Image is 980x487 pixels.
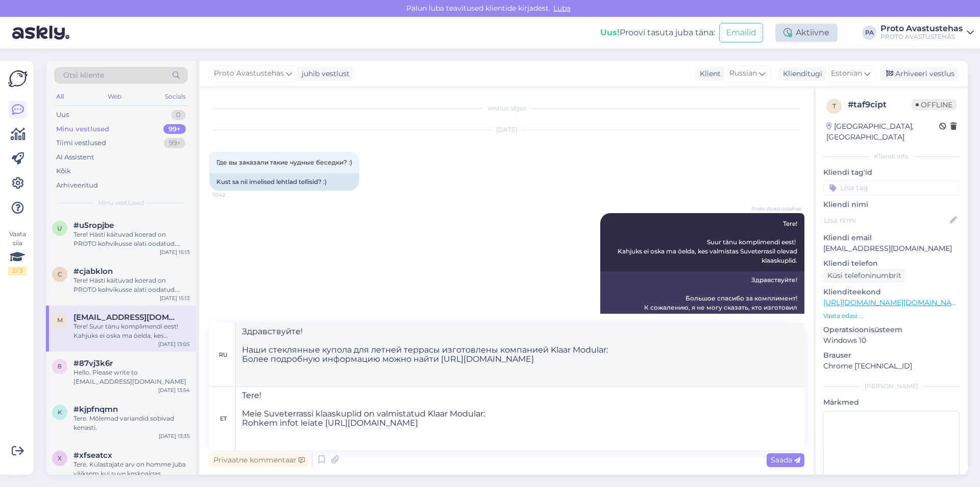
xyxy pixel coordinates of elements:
div: [DATE] 13:05 [158,340,190,348]
p: [EMAIL_ADDRESS][DOMAIN_NAME] [823,243,960,254]
div: Tere. Külastajate arv on homme juba väiksem kui suve keskpaigas. [73,460,190,478]
span: #xfseatcx [73,451,112,460]
p: Brauser [823,350,960,361]
p: Kliendi email [823,233,960,243]
div: Uus [56,110,69,120]
div: 99+ [164,138,186,148]
span: t [832,102,836,110]
div: Arhiveeritud [56,180,98,191]
span: c [58,270,62,278]
div: AI Assistent [56,152,94,163]
div: Vestlus algas [209,104,804,113]
div: Tere. Mõlemad variandid sobivad kenasti. [73,414,190,432]
textarea: Tere! Meie Suveterrassi klaaskuplid on valmistatud Klaar Modular: Rohkem infot leiate [URL][DOMAI... [236,387,804,450]
button: Emailid [719,23,763,42]
p: Klienditeekond [823,287,960,297]
div: [DATE] 13:54 [158,386,190,394]
span: x [58,454,62,462]
span: Tere! Suur tänu komplimendi eest! Kahjuks ei oska ma öelda, kes valmistas Suveterrasil olevad kla... [618,220,799,264]
span: Estonian [831,68,862,79]
span: Saada [771,455,800,465]
span: muinasjutt1@gmail.com [73,313,180,322]
span: Minu vestlused [98,198,144,207]
span: k [58,408,62,416]
span: #cjabklon [73,267,113,276]
div: [DATE] 13:35 [159,432,190,440]
p: Kliendi nimi [823,199,960,210]
div: Klienditugi [779,68,822,79]
div: Proto Avastustehas [880,25,963,33]
div: PA [862,26,876,40]
div: Tere! Suur tänu komplimendi eest! Kahjuks ei oska ma öelda, kes valmistas Suveterrasil olevad kla... [73,322,190,340]
span: Russian [729,68,757,79]
span: m [57,316,63,324]
div: et [220,410,227,427]
div: [DATE] [209,125,804,134]
a: Proto AvastustehasPROTO AVASTUSTEHAS [880,25,974,41]
span: Proto Avastustehas [214,68,284,79]
span: #kjpfnqmn [73,405,118,414]
div: Arhiveeri vestlus [880,67,959,81]
div: All [54,90,66,103]
span: #u5ropjbe [73,221,114,230]
span: Offline [912,99,957,110]
div: PROTO AVASTUSTEHAS [880,33,963,41]
p: Chrome [TECHNICAL_ID] [823,361,960,372]
div: 0 [171,110,186,120]
span: Где вы заказали такие чудные беседки? :) [216,158,352,166]
textarea: Здравствуйте! Наши стеклянные купола для летней террасы изготовлены компанией Klaar Modular: Боле... [236,323,804,386]
span: Luba [550,4,574,13]
p: Windows 10 [823,335,960,346]
p: Vaata edasi ... [823,311,960,320]
a: [URL][DOMAIN_NAME][DOMAIN_NAME] [823,298,965,307]
div: Proovi tasuta juba täna: [600,27,715,39]
div: Aktiivne [775,24,838,42]
img: Askly Logo [8,69,28,88]
p: Märkmed [823,397,960,408]
div: Klient [696,68,721,79]
input: Lisa tag [823,180,960,195]
div: [GEOGRAPHIC_DATA], [GEOGRAPHIC_DATA] [826,121,939,143]
div: 99+ [163,124,186,134]
div: [DATE] 15:13 [160,294,190,302]
p: Kliendi tag'id [823,167,960,178]
p: Kliendi telefon [823,258,960,269]
span: #87vj3k6r [73,359,113,368]
div: [PERSON_NAME] [823,382,960,391]
span: Proto Avastustehas [751,205,801,213]
div: Tiimi vestlused [56,138,106,148]
div: Hello. Please write to [EMAIL_ADDRESS][DOMAIN_NAME] [73,368,190,386]
span: 8 [58,362,62,370]
div: [DATE] 15:13 [160,248,190,256]
div: Tere! Hästi käituvad koerad on PROTO kohvikusse alati oodatud. Väike koer kandekotis on ka ekspos... [73,276,190,294]
div: Kõik [56,166,71,176]
div: Web [106,90,124,103]
div: Socials [163,90,188,103]
span: u [57,224,62,232]
div: Küsi telefoninumbrit [823,269,905,283]
div: juhib vestlust [298,68,350,79]
div: Здравствуйте! Большое спасибо за комплимент! К сожалению, я не могу сказать, кто изготовил стекля... [600,271,804,326]
div: # taf9cipt [848,99,912,111]
span: 10:42 [212,191,251,199]
div: Vaata siia [8,229,27,275]
div: Kliendi info [823,152,960,161]
input: Lisa nimi [824,215,948,226]
div: 2 / 3 [8,266,27,275]
div: Kust sa nii imelised lehtlad tellisid? :) [209,173,359,191]
div: Tere! Hästi käituvad koerad on PROTO kohvikusse alati oodatud. Väike koer kandekotis on ka ekspos... [73,230,190,248]
p: Operatsioonisüsteem [823,324,960,335]
span: Otsi kliente [63,70,104,81]
div: Privaatne kommentaar [209,453,309,467]
b: Uus! [600,28,620,37]
div: ru [219,346,228,363]
div: Minu vestlused [56,124,109,134]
